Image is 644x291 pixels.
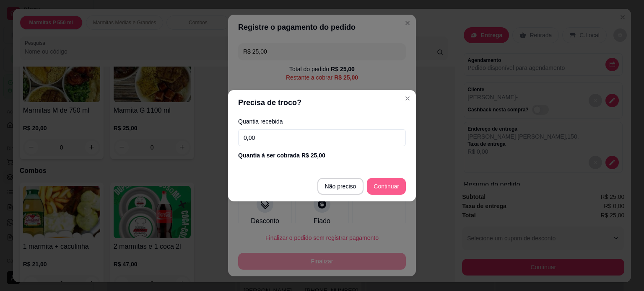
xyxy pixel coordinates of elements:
[317,178,364,195] button: Não preciso
[238,118,406,124] label: Quantia recebida
[238,151,406,160] div: Quantia à ser cobrada R$ 25,00
[401,92,414,105] button: Close
[367,178,406,195] button: Continuar
[228,90,416,115] header: Precisa de troco?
